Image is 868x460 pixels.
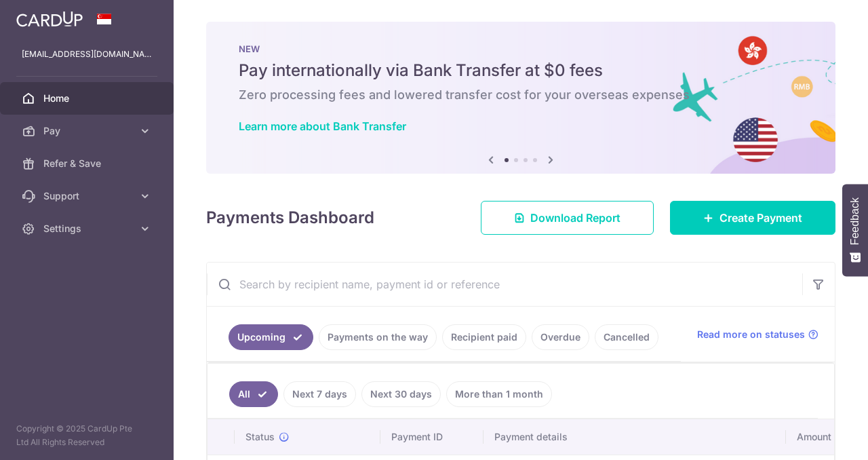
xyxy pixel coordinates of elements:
span: Pay [43,124,133,138]
span: Create Payment [719,210,802,226]
a: Recipient paid [442,324,526,350]
th: Payment details [484,419,786,455]
span: Settings [43,222,133,235]
a: Learn more about Bank Transfer [239,119,406,133]
input: Search by recipient name, payment id or reference [207,263,802,306]
p: NEW [239,43,803,54]
a: More than 1 month [446,381,552,407]
h6: Zero processing fees and lowered transfer cost for your overseas expenses [239,87,803,103]
span: Support [43,189,133,203]
span: Download Report [530,210,620,226]
a: All [229,381,278,407]
img: CardUp [16,11,83,27]
span: Status [245,430,275,444]
span: Refer & Save [43,157,133,170]
span: Feedback [849,197,861,245]
span: Amount [797,430,831,444]
button: Feedback - Show survey [842,184,868,276]
a: Download Report [481,201,654,235]
h4: Payments Dashboard [206,206,374,230]
img: Bank transfer banner [206,22,835,174]
a: Next 7 days [283,381,356,407]
a: Overdue [532,324,589,350]
h5: Pay internationally via Bank Transfer at $0 fees [239,60,803,81]
p: [EMAIL_ADDRESS][DOMAIN_NAME] [22,47,152,61]
a: Create Payment [670,201,835,235]
th: Payment ID [380,419,484,455]
a: Read more on statuses [697,328,818,341]
span: Home [43,92,133,105]
a: Upcoming [229,324,313,350]
a: Cancelled [595,324,658,350]
a: Payments on the way [319,324,437,350]
a: Next 30 days [361,381,441,407]
span: Read more on statuses [697,328,805,341]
